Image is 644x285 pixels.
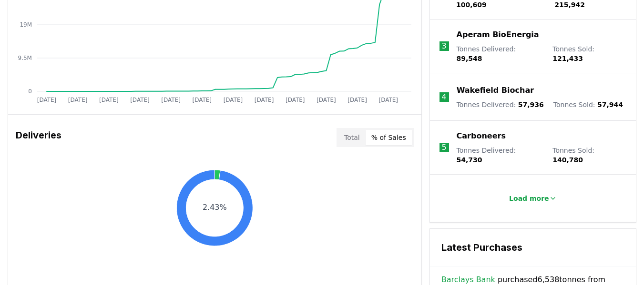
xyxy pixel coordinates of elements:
[457,85,534,96] a: Wakefield Biochar
[317,97,336,103] tspan: [DATE]
[18,55,32,61] tspan: 9.5M
[518,101,544,108] span: 57,936
[552,55,583,62] span: 121,433
[457,156,482,164] span: 54,730
[501,189,564,208] button: Load more
[193,97,212,103] tspan: [DATE]
[348,97,367,103] tspan: [DATE]
[130,97,150,103] tspan: [DATE]
[161,97,181,103] tspan: [DATE]
[457,130,506,142] a: Carboneers
[509,194,549,203] p: Load more
[20,21,32,28] tspan: 19M
[203,203,227,212] text: 2.43%
[597,101,623,108] span: 57,944
[554,1,585,9] span: 215,942
[99,97,119,103] tspan: [DATE]
[552,156,583,164] span: 140,780
[338,130,366,145] button: Total
[37,97,57,103] tspan: [DATE]
[441,240,624,255] h3: Latest Purchases
[442,40,447,52] p: 3
[28,88,32,95] tspan: 0
[255,97,274,103] tspan: [DATE]
[442,91,447,103] p: 4
[457,146,543,165] p: Tonnes Delivered :
[224,97,243,103] tspan: [DATE]
[366,130,412,145] button: % of Sales
[457,55,482,62] span: 89,548
[457,100,544,109] p: Tonnes Delivered :
[552,44,626,63] p: Tonnes Sold :
[456,1,487,9] span: 100,609
[457,29,539,40] a: Aperam BioEnergia
[552,146,626,165] p: Tonnes Sold :
[286,97,305,103] tspan: [DATE]
[553,100,623,109] p: Tonnes Sold :
[442,142,447,153] p: 5
[16,128,61,147] h3: Deliveries
[68,97,88,103] tspan: [DATE]
[379,97,399,103] tspan: [DATE]
[457,44,543,63] p: Tonnes Delivered :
